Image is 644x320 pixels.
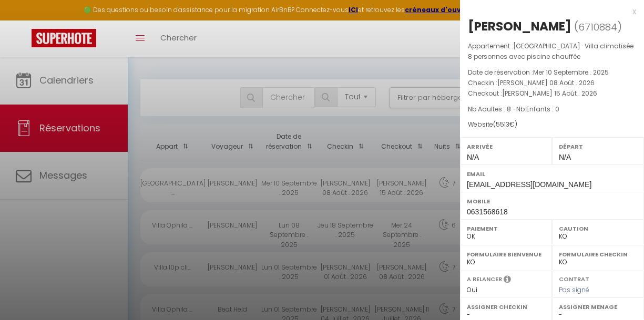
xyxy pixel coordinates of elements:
div: [PERSON_NAME] [468,18,571,35]
span: [PERSON_NAME] 15 Août . 2026 [502,89,597,98]
i: Sélectionner OUI si vous souhaiter envoyer les séquences de messages post-checkout [504,275,511,286]
span: ( ) [574,19,622,34]
label: Email [467,169,637,179]
span: ( €) [493,120,517,129]
span: 0631568618 [467,208,508,216]
span: [PERSON_NAME] 08 Août . 2026 [497,78,595,87]
label: A relancer [467,275,502,284]
span: Pas signé [559,285,589,294]
label: Arrivée [467,141,545,152]
label: Assigner Menage [559,302,637,312]
div: Website [468,120,636,130]
span: Nb Adultes : 8 - [468,105,559,113]
label: Formulaire Checkin [559,249,637,260]
span: [EMAIL_ADDRESS][DOMAIN_NAME] [467,180,591,189]
div: x [460,5,636,18]
span: N/A [559,153,571,161]
label: Départ [559,141,637,152]
label: Mobile [467,196,637,207]
span: [GEOGRAPHIC_DATA] · Villa climatisée 8 personnes avec piscine chauffée [468,42,633,61]
span: 5513 [496,120,509,129]
p: Checkin : [468,78,636,88]
span: Mer 10 Septembre . 2025 [533,68,609,77]
label: Formulaire Bienvenue [467,249,545,260]
span: Nb Enfants : 0 [516,105,559,113]
p: Date de réservation : [468,67,636,78]
label: Caution [559,223,637,234]
label: Contrat [559,275,589,282]
span: 6710884 [578,20,617,34]
p: Appartement : [468,41,636,62]
label: Assigner Checkin [467,302,545,312]
button: Ouvrir le widget de chat LiveChat [8,4,40,36]
label: Paiement [467,223,545,234]
p: Checkout : [468,88,636,99]
span: N/A [467,153,479,161]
